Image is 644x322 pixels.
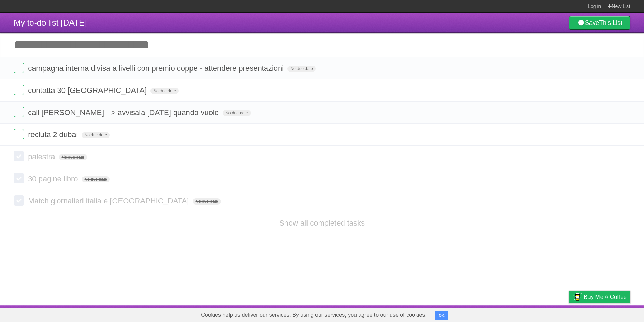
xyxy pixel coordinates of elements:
[150,88,178,94] span: No due date
[223,110,251,116] span: No due date
[14,85,24,95] label: Done
[14,107,24,117] label: Done
[28,152,57,161] span: palestra
[28,197,191,205] span: Match giornalieri italia e [GEOGRAPHIC_DATA]
[59,154,87,160] span: No due date
[573,291,582,303] img: Buy me a coffee
[28,130,79,139] span: recluta 2 dubai
[28,64,285,73] span: campagna interna divisa a livelli con premio coppe - attendere presentazioni
[279,219,365,227] a: Show all completed tasks
[14,18,87,27] span: My to-do list [DATE]
[537,307,552,320] a: Terms
[569,291,630,303] a: Buy me a coffee
[287,66,315,72] span: No due date
[599,19,622,26] b: This List
[560,307,578,320] a: Privacy
[14,129,24,139] label: Done
[14,151,24,161] label: Done
[28,108,221,117] span: call [PERSON_NAME] --> avvisala [DATE] quando vuole
[587,307,630,320] a: Suggest a feature
[194,308,433,322] span: Cookies help us deliver our services. By using our services, you agree to our use of cookies.
[82,132,110,138] span: No due date
[569,16,630,30] a: SaveThis List
[435,311,448,320] button: OK
[28,86,148,95] span: contatta 30 [GEOGRAPHIC_DATA]
[14,173,24,183] label: Done
[82,176,110,182] span: No due date
[28,174,79,183] span: 30 pagine libro
[584,291,627,303] span: Buy me a coffee
[477,307,492,320] a: About
[193,198,221,205] span: No due date
[14,63,24,73] label: Done
[500,307,528,320] a: Developers
[14,195,24,206] label: Done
